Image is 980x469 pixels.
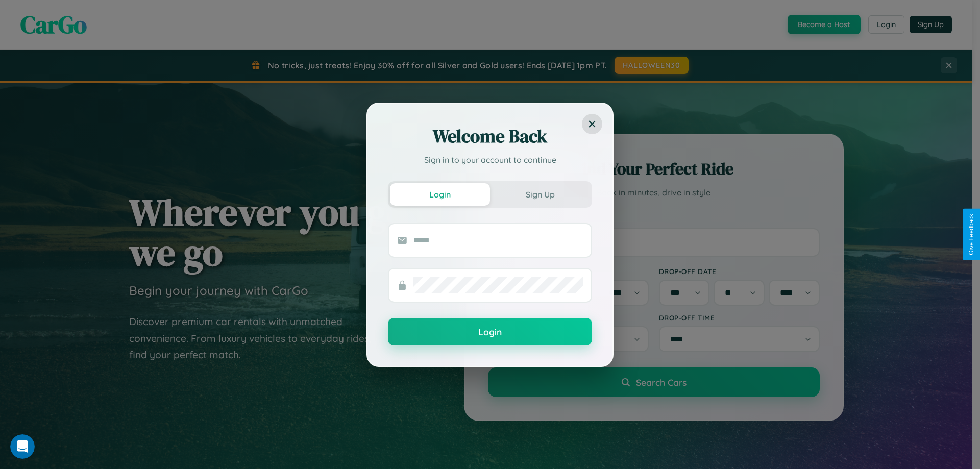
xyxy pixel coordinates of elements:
[390,183,490,206] button: Login
[388,318,592,345] button: Login
[968,214,975,255] div: Give Feedback
[388,154,592,166] p: Sign in to your account to continue
[490,183,590,206] button: Sign Up
[388,124,592,149] h2: Welcome Back
[10,434,35,459] iframe: Intercom live chat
